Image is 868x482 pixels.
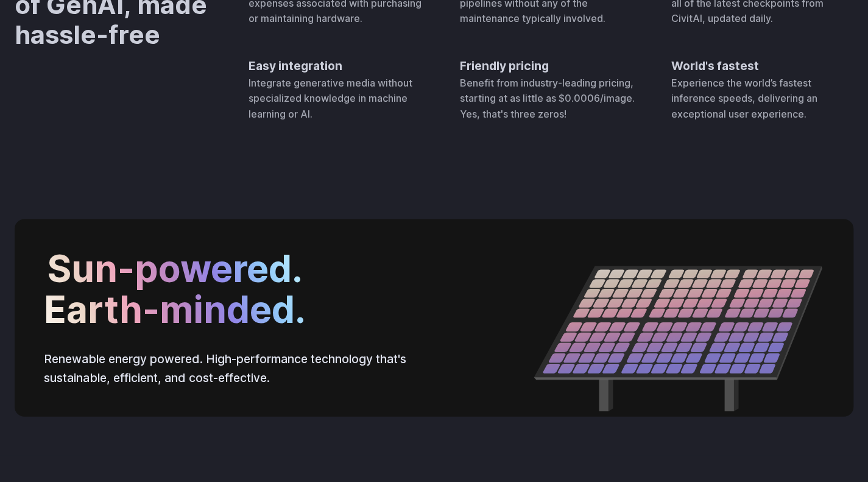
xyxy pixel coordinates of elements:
[44,248,306,330] h2: Sun-powered. Earth-minded.
[671,76,817,119] span: Experience the world’s fastest inference speeds, delivering an exceptional user experience.
[44,349,434,386] p: Renewable energy powered. High-performance technology that's sustainable, efficient, and cost-eff...
[249,76,412,119] span: Integrate generative media without specialized knowledge in machine learning or AI.
[671,56,853,75] h4: World's fastest
[249,56,431,75] h4: Easy integration
[460,56,642,75] h4: Friendly pricing
[460,76,635,119] span: Benefit from industry-leading pricing, starting at as little as $0.0006/image. Yes, that's three ...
